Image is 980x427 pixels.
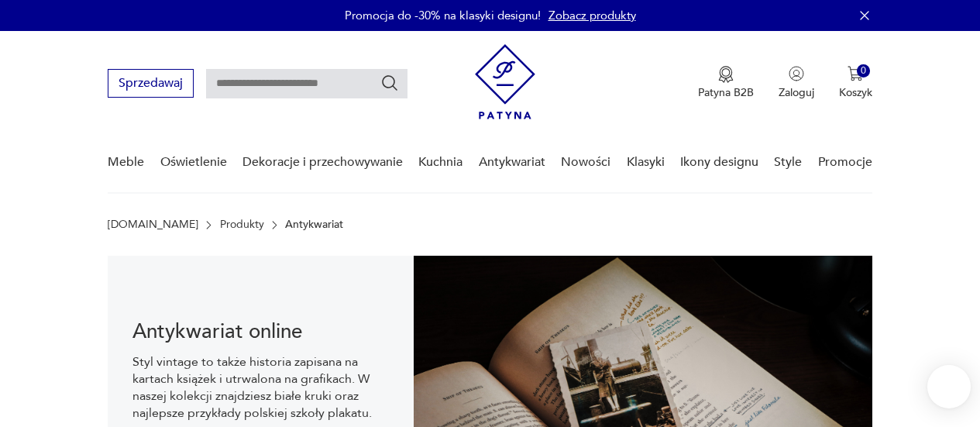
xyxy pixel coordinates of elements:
a: [DOMAIN_NAME] [108,219,198,231]
a: Produkty [220,219,264,231]
a: Promocje [818,133,872,192]
p: Promocja do -30% na klasyki designu! [345,8,541,23]
h1: Antykwariat online [132,322,389,341]
a: Nowości [561,133,610,192]
a: Klasyki [627,133,665,192]
img: Patyna - sklep z meblami i dekoracjami vintage [475,44,535,119]
div: 0 [857,64,870,77]
button: Patyna B2B [698,66,754,100]
img: Ikona medalu [718,66,734,83]
p: Koszyk [839,85,872,100]
p: Zaloguj [779,85,814,100]
a: Zobacz produkty [548,8,636,23]
a: Antykwariat [479,133,545,192]
button: 0Koszyk [839,66,872,100]
iframe: Smartsupp widget button [927,365,971,408]
button: Sprzedawaj [108,69,194,98]
p: Styl vintage to także historia zapisana na kartach książek i utrwalona na grafikach. W naszej kol... [132,353,389,422]
p: Antykwariat [285,219,343,231]
a: Sprzedawaj [108,79,194,90]
a: Kuchnia [418,133,462,192]
a: Dekoracje i przechowywanie [242,133,403,192]
p: Patyna B2B [698,85,754,100]
button: Zaloguj [779,66,814,100]
img: Ikonka użytkownika [789,66,804,81]
img: Ikona koszyka [848,66,863,81]
a: Style [774,133,802,192]
a: Oświetlenie [160,133,227,192]
a: Ikony designu [680,133,758,192]
button: Szukaj [380,74,399,92]
a: Ikona medaluPatyna B2B [698,66,754,100]
a: Meble [108,133,144,192]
